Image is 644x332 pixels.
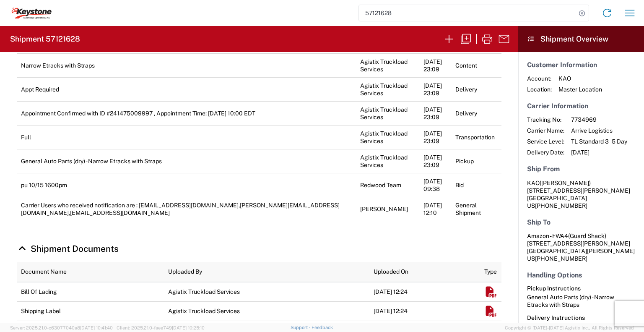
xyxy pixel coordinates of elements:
[419,197,451,221] td: [DATE] 12:10
[558,86,602,93] span: Master Location
[505,324,634,332] span: Copyright © [DATE]-[DATE] Agistix Inc., All Rights Reserved
[527,218,635,226] h5: Ship To
[527,116,564,123] span: Tracking No:
[527,180,540,186] span: KAO
[451,197,501,221] td: General Shipment
[356,101,419,125] td: Agistix Truckload Services
[527,271,635,279] h5: Handling Options
[369,301,480,321] td: [DATE] 12:24
[527,61,635,69] h5: Customer Information
[527,179,635,209] address: [GEOGRAPHIC_DATA] US
[527,187,630,194] span: [STREET_ADDRESS][PERSON_NAME]
[419,149,451,173] td: [DATE] 23:09
[451,53,501,77] td: Content
[356,53,419,77] td: Agistix Truckload Services
[312,325,333,330] a: Feedback
[451,149,501,173] td: Pickup
[10,34,80,44] h2: Shipment 57121628
[164,262,369,282] th: Uploaded By
[356,173,419,197] td: Redwood Team
[419,173,451,197] td: [DATE] 09:38
[451,101,501,125] td: Delivery
[17,262,164,282] th: Document Name
[527,102,635,110] h5: Carrier Information
[17,243,119,254] a: Hide Details
[451,77,501,101] td: Delivery
[571,138,627,145] span: TL Standard 3 - 5 Day
[17,282,164,302] td: Bill Of Lading
[527,293,635,308] div: General Auto Parts (dry) - Narrow Etracks with Straps
[17,125,356,149] td: Full
[172,325,205,330] span: [DATE] 10:25:10
[359,5,576,21] input: Shipment, tracking or reference number
[17,77,356,101] td: Appt Required
[419,53,451,77] td: [DATE] 23:09
[571,127,627,134] span: Arrive Logistics
[480,262,501,282] th: Type
[451,173,501,197] td: Bid
[527,232,635,262] address: [GEOGRAPHIC_DATA][PERSON_NAME] US
[527,285,635,292] h6: Pickup Instructions
[527,127,564,134] span: Carrier Name:
[291,325,312,330] a: Support
[535,202,587,209] span: [PHONE_NUMBER]
[17,173,356,197] td: pu 10/15 1600pm
[17,149,356,173] td: General Auto Parts (dry) - Narrow Etracks with Straps
[17,5,501,221] table: Shipment Notes
[571,149,627,156] span: [DATE]
[571,116,627,123] span: 7734969
[527,149,564,156] span: Delivery Date:
[356,77,419,101] td: Agistix Truckload Services
[369,262,480,282] th: Uploaded On
[419,77,451,101] td: [DATE] 23:09
[10,325,113,330] span: Server: 2025.21.0-c63077040a8
[164,301,369,321] td: Agistix Truckload Services
[451,125,501,149] td: Transportation
[527,314,635,322] h6: Delivery Instructions
[558,75,602,82] span: KAO
[356,125,419,149] td: Agistix Truckload Services
[527,138,564,145] span: Service Level:
[17,53,356,77] td: Narrow Etracks with Straps
[164,282,369,302] td: Agistix Truckload Services
[17,301,164,321] td: Shipping Label
[356,197,419,221] td: [PERSON_NAME]
[356,149,419,173] td: Agistix Truckload Services
[540,180,591,186] span: ([PERSON_NAME])
[535,255,587,262] span: [PHONE_NUMBER]
[568,233,606,239] span: (Guard Shack)
[419,101,451,125] td: [DATE] 23:09
[419,125,451,149] td: [DATE] 23:09
[527,233,630,247] span: Amazon - FWA4 [STREET_ADDRESS][PERSON_NAME]
[518,26,644,52] header: Shipment Overview
[484,287,497,297] em: Download
[527,165,635,173] h5: Ship From
[484,306,497,316] em: Download
[527,86,552,93] span: Location:
[369,282,480,302] td: [DATE] 12:24
[17,197,356,221] td: Carrier Users who received notification are : [EMAIL_ADDRESS][DOMAIN_NAME],[PERSON_NAME][EMAIL_AD...
[80,325,113,330] span: [DATE] 10:41:40
[17,101,356,125] td: Appointment Confirmed with ID #241475009997 , Appointment Time: [DATE] 10:00 EDT
[527,75,552,82] span: Account:
[117,325,205,330] span: Client: 2025.21.0-faee749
